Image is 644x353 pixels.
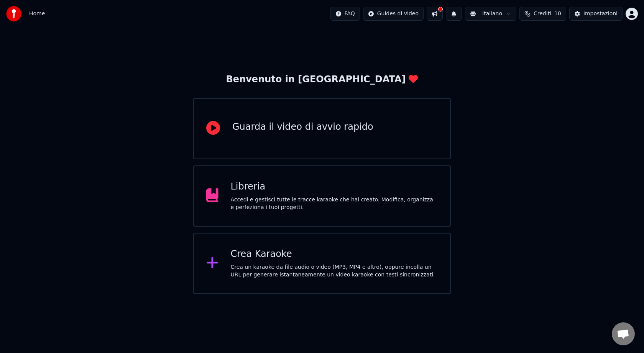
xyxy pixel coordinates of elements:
[569,7,623,21] button: Impostazioni
[554,10,561,18] span: 10
[231,181,438,193] div: Libreria
[363,7,424,21] button: Guides di video
[231,196,438,211] div: Accedi e gestisci tutte le tracce karaoke che hai creato. Modifica, organizza e perfeziona i tuoi...
[231,248,438,260] div: Crea Karaoke
[226,74,418,86] div: Benvenuto in [GEOGRAPHIC_DATA]
[519,7,566,21] button: Crediti10
[29,10,45,18] span: Home
[29,10,45,18] nav: breadcrumb
[6,6,21,21] img: youka
[330,7,360,21] button: FAQ
[534,10,551,18] span: Crediti
[231,263,438,279] div: Crea un karaoke da file audio o video (MP3, MP4 e altro), oppure incolla un URL per generare ista...
[612,322,635,345] div: Aprire la chat
[583,10,618,18] div: Impostazioni
[232,121,373,133] div: Guarda il video di avvio rapido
